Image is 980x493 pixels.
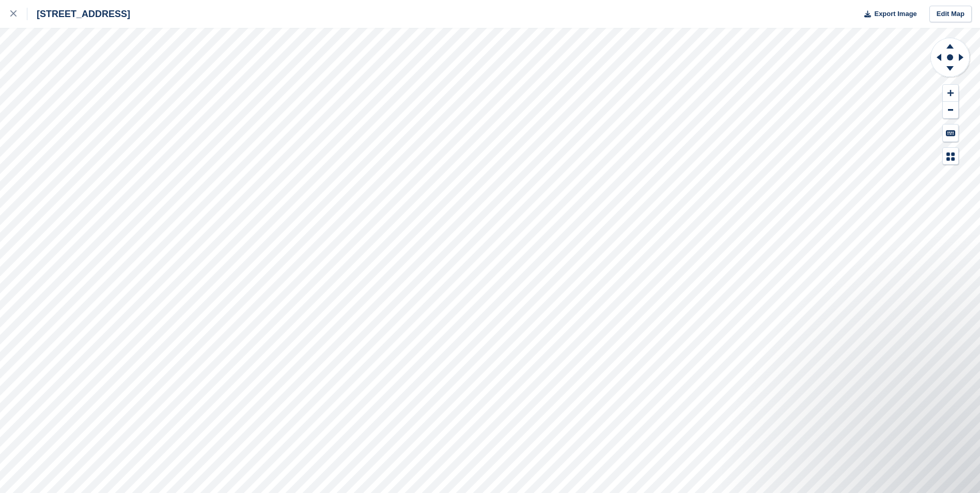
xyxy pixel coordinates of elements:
[858,6,917,23] button: Export Image
[929,6,972,23] a: Edit Map
[943,148,958,165] button: Map Legend
[27,8,130,20] div: [STREET_ADDRESS]
[943,102,958,119] button: Zoom Out
[943,125,958,142] button: Keyboard Shortcuts
[874,9,916,19] span: Export Image
[943,85,958,102] button: Zoom In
